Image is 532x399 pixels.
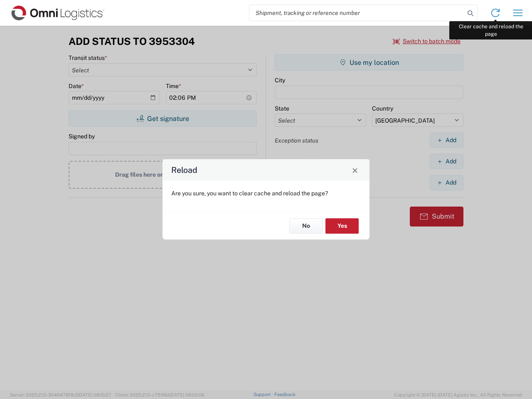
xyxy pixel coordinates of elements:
button: Close [349,164,361,176]
button: No [289,218,323,234]
p: Are you sure, you want to clear cache and reload the page? [171,190,361,197]
input: Shipment, tracking or reference number [249,5,465,21]
h4: Reload [171,164,197,176]
button: Yes [325,218,359,234]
